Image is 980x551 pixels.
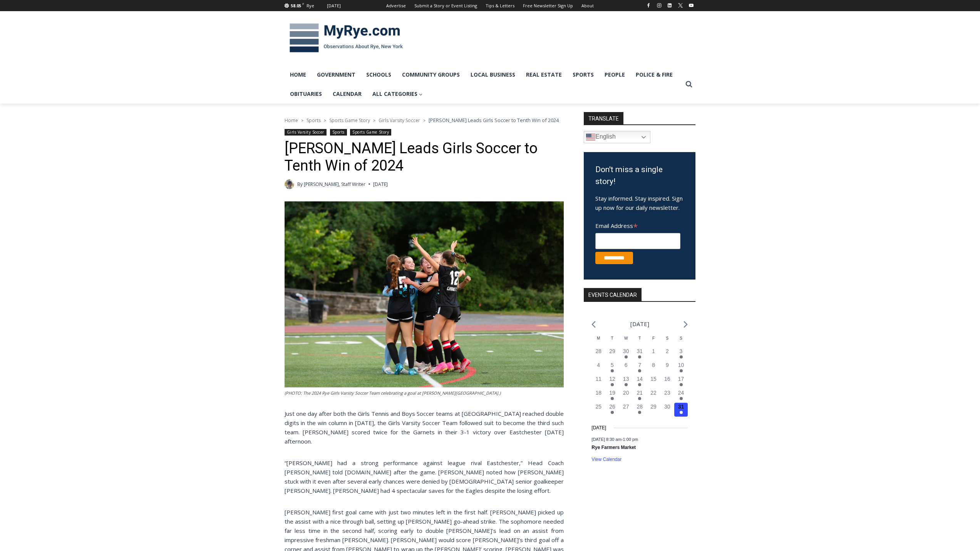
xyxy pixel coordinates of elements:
[595,194,684,212] p: Stay informed. Stay inspired. Sign up now for our daily newsletter.
[584,131,650,143] a: English
[609,376,615,382] time: 12
[605,403,619,417] button: 26 Has events
[664,404,670,410] time: 30
[678,390,684,396] time: 24
[591,347,605,361] button: 28
[619,375,633,389] button: 13 Has events
[638,355,641,358] em: Has events
[597,336,600,340] span: M
[619,389,633,403] button: 20
[623,348,629,354] time: 30
[633,347,647,361] button: 31 Has events
[285,140,564,175] h1: [PERSON_NAME] Leads Girls Soccer to Tenth Win of 2024
[324,118,326,123] span: >
[429,117,559,124] span: [PERSON_NAME] Leads Girls Soccer to Tenth Win of 2024
[660,403,674,417] button: 30
[605,361,619,375] button: 5 Has events
[619,403,633,417] button: 27
[285,65,682,104] nav: Primary Navigation
[638,362,641,368] time: 7
[619,361,633,375] button: 6
[465,65,521,84] a: Local Business
[664,390,670,396] time: 23
[595,348,601,354] time: 28
[372,90,423,98] span: All Categories
[350,129,391,136] a: Sports Game Story
[652,336,655,340] span: F
[624,336,628,340] span: W
[680,383,683,386] em: Has events
[591,437,638,442] time: -
[595,376,601,382] time: 11
[647,347,660,361] button: 1
[650,390,657,396] time: 22
[633,389,647,403] button: 21 Has events
[633,361,647,375] button: 7 Has events
[379,117,420,124] a: Girls Varsity Soccer
[304,181,365,188] a: [PERSON_NAME], Staff Writer
[650,376,657,382] time: 15
[595,218,680,232] label: Email Address
[637,376,643,382] time: 14
[623,376,629,382] time: 13
[609,348,615,354] time: 29
[611,369,614,372] em: Has events
[605,389,619,403] button: 19 Has events
[330,129,347,136] a: Sports
[674,389,688,403] button: 24 Has events
[644,1,653,10] a: Facebook
[591,424,606,432] time: [DATE]
[591,389,605,403] button: 18
[605,375,619,389] button: 12 Has events
[285,458,564,495] p: “[PERSON_NAME] had a strong performance against league rival Eastchester,” Head Coach [PERSON_NAM...
[680,369,683,372] em: Has events
[655,1,664,10] a: Instagram
[285,117,298,124] a: Home
[361,65,397,84] a: Schools
[660,347,674,361] button: 2
[674,403,688,417] button: 31 Has events
[285,390,564,397] figcaption: (PHOTO: The 2024 Rye Girls Varsity Soccer Team celebrating a goal at [PERSON_NAME][GEOGRAPHIC_DAT...
[567,65,599,84] a: Sports
[329,117,370,124] a: Sports Game Story
[647,361,660,375] button: 8
[674,375,688,389] button: 17 Has events
[625,355,628,358] em: Has events
[625,362,628,368] time: 6
[638,369,641,372] em: Has events
[611,336,613,340] span: T
[285,65,312,84] a: Home
[652,348,655,354] time: 1
[591,403,605,417] button: 25
[647,389,660,403] button: 22
[680,336,682,340] span: S
[521,65,567,84] a: Real Estate
[595,390,601,396] time: 18
[586,132,595,142] img: en
[660,389,674,403] button: 23
[285,129,327,136] a: Girls Varsity Soccer
[666,336,668,340] span: S
[633,375,647,389] button: 14 Has events
[630,319,649,329] li: [DATE]
[665,1,674,10] a: Linkedin
[638,336,641,340] span: T
[666,362,669,368] time: 9
[597,362,600,368] time: 4
[605,335,619,347] div: Tuesday
[683,321,688,328] a: Next month
[591,361,605,375] button: 4
[285,116,564,124] nav: Breadcrumbs
[611,362,614,368] time: 5
[302,2,304,6] span: F
[285,201,564,387] img: (PHOTO: The 2024 Rye Girls Varsity Soccer Team celebrating a goal at Nugent Stadium.)
[609,404,615,410] time: 26
[312,65,361,84] a: Government
[367,84,428,104] a: All Categories
[297,181,303,188] span: By
[301,118,303,123] span: >
[660,335,674,347] div: Saturday
[373,118,375,123] span: >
